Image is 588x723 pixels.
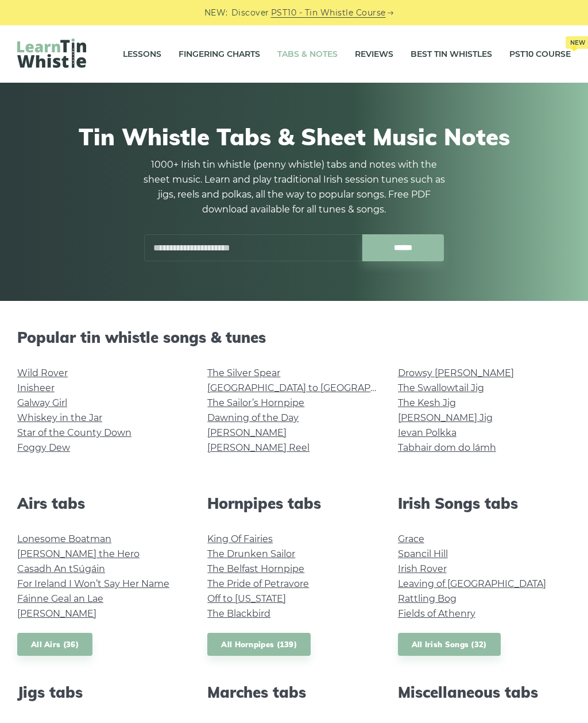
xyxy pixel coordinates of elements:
[398,397,456,408] a: The Kesh Jig
[17,563,105,574] a: Casadh An tSúgáin
[17,442,70,453] a: Foggy Dew
[207,368,280,378] a: The Silver Spear
[23,123,565,150] h1: Tin Whistle Tabs & Sheet Music Notes
[398,494,571,512] h2: Irish Songs tabs
[411,40,492,68] a: Best Tin Whistles
[207,683,380,701] h2: Marches tabs
[207,494,380,512] h2: Hornpipes tabs
[355,40,393,68] a: Reviews
[398,533,424,544] a: Grace
[398,427,457,438] a: Ievan Polkka
[207,382,419,393] a: [GEOGRAPHIC_DATA] to [GEOGRAPHIC_DATA]
[17,382,55,393] a: Inisheer
[17,548,140,559] a: [PERSON_NAME] the Hero
[123,40,161,68] a: Lessons
[17,578,169,589] a: For Ireland I Won’t Say Her Name
[398,608,475,619] a: Fields of Athenry
[398,683,571,701] h2: Miscellaneous tabs
[509,40,571,68] a: PST10 CourseNew
[398,593,457,604] a: Rattling Bog
[17,633,92,656] a: All Airs (36)
[207,578,309,589] a: The Pride of Petravore
[17,38,86,68] img: LearnTinWhistle.com
[17,427,131,438] a: Star of the County Down
[17,494,190,512] h2: Airs tabs
[179,40,260,68] a: Fingering Charts
[398,368,514,378] a: Drowsy [PERSON_NAME]
[17,412,102,423] a: Whiskey in the Jar
[17,533,111,544] a: Lonesome Boatman
[398,412,493,423] a: [PERSON_NAME] Jig
[17,683,190,701] h2: Jigs tabs
[207,563,304,574] a: The Belfast Hornpipe
[398,442,496,453] a: Tabhair dom do lámh
[398,382,484,393] a: The Swallowtail Jig
[398,633,501,656] a: All Irish Songs (32)
[207,593,286,604] a: Off to [US_STATE]
[207,397,304,408] a: The Sailor’s Hornpipe
[207,608,270,619] a: The Blackbird
[17,328,571,346] h2: Popular tin whistle songs & tunes
[17,593,103,604] a: Fáinne Geal an Lae
[17,368,68,378] a: Wild Rover
[207,633,311,656] a: All Hornpipes (139)
[17,397,67,408] a: Galway Girl
[207,427,287,438] a: [PERSON_NAME]
[207,548,295,559] a: The Drunken Sailor
[17,608,96,619] a: [PERSON_NAME]
[398,578,546,589] a: Leaving of [GEOGRAPHIC_DATA]
[398,548,448,559] a: Spancil Hill
[139,157,449,217] p: 1000+ Irish tin whistle (penny whistle) tabs and notes with the sheet music. Learn and play tradi...
[277,40,338,68] a: Tabs & Notes
[207,442,310,453] a: [PERSON_NAME] Reel
[207,412,299,423] a: Dawning of the Day
[207,533,273,544] a: King Of Fairies
[398,563,447,574] a: Irish Rover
